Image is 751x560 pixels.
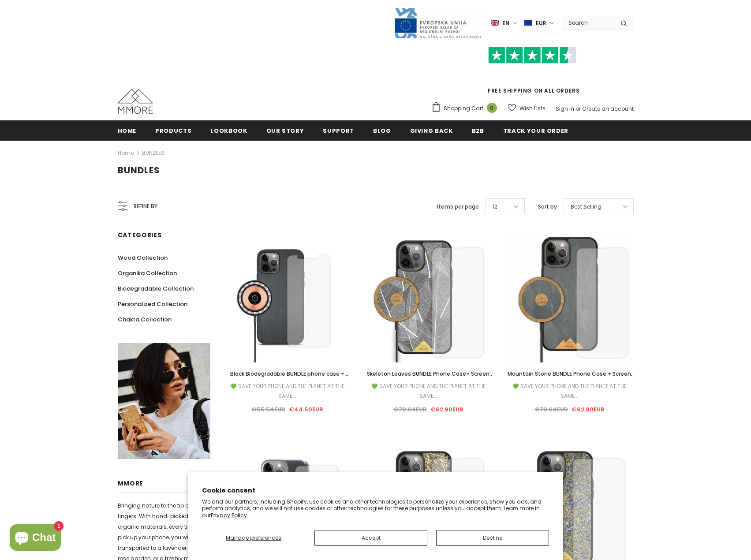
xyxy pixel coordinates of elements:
a: Products [155,120,191,140]
a: Organika Collection [118,265,177,281]
span: Wish Lists [519,104,546,113]
img: Javni Razpis [394,7,482,39]
span: Products [155,127,191,135]
span: Track your order [503,127,568,135]
a: Mountain Stone BUNDLE Phone Case + Screen Protector + Stone Wireless Charger [505,369,633,379]
a: Home [118,120,137,140]
a: B2B [472,120,484,140]
div: 💚 SAVE YOUR PHONE AND THE PLANET AT THE SAME... [505,381,633,401]
span: €78.64EUR [393,405,427,414]
button: Decline [436,530,549,546]
span: 12 [493,202,497,211]
a: support [323,120,354,140]
p: We and our partners, including Shopify, use cookies and other technologies to personalize your ex... [202,498,549,519]
span: Skeleton Leaves BUNDLE Phone Case+ Screen Protector + Skeleton Leaves Wireless Charger [366,370,493,387]
div: 💚 SAVE YOUR PHONE AND THE PLANET AT THE SAME... [364,381,492,401]
a: Personalized Collection [118,296,187,312]
span: Blog [373,127,391,135]
h2: Cookie consent [202,486,549,495]
a: Blog [373,120,391,140]
img: Trust Pilot Stars [488,47,576,64]
span: Categories [118,231,162,239]
span: Organika Collection [118,269,177,277]
span: B2B [472,127,484,135]
a: Biodegradable Collection [118,281,194,296]
span: €44.50EUR [289,405,323,414]
label: Items per page [437,202,479,211]
span: Home [118,127,137,135]
a: Privacy Policy [211,511,247,519]
span: EUR [536,19,546,28]
input: Search Site [563,16,614,29]
span: 0 [487,103,497,113]
a: Javni Razpis [394,19,482,26]
img: i-lang-1.png [491,19,499,27]
a: Giving back [410,120,453,140]
label: Sort by [538,202,557,211]
span: Mountain Stone BUNDLE Phone Case + Screen Protector + Stone Wireless Charger [508,370,635,387]
span: Best Selling [571,202,602,211]
iframe: Customer reviews powered by Trustpilot [431,63,634,86]
a: Create an account [582,105,634,112]
span: Chakra Collection [118,315,172,324]
button: Manage preferences [202,530,306,546]
a: Our Story [266,120,304,140]
div: 💚 SAVE YOUR PHONE AND THE PLANET AT THE SAME... [224,381,351,401]
span: MMORE [118,479,144,488]
span: €78.64EUR [534,405,568,414]
span: Giving back [410,127,453,135]
a: Home [118,148,134,158]
a: Wood Collection [118,250,168,265]
a: Skeleton Leaves BUNDLE Phone Case+ Screen Protector + Skeleton Leaves Wireless Charger [364,369,492,379]
span: Wood Collection [118,254,168,262]
span: €55.54EUR [251,405,285,414]
span: Lookbook [210,127,247,135]
img: MMORE Cases [118,89,153,114]
a: Shopping Cart 0 [431,102,501,115]
span: Refine by [134,202,157,211]
span: en [502,19,509,28]
a: Black Biodegradable BUNDLE phone case + Screen Protector + Wireless Charger [224,369,351,379]
span: FREE SHIPPING ON ALL ORDERS [431,51,634,94]
a: Wish Lists [508,101,546,116]
span: or [575,105,581,112]
span: Personalized Collection [118,300,187,308]
span: €62.90EUR [572,405,605,414]
span: Manage preferences [226,534,281,541]
span: Our Story [266,127,304,135]
span: €62.90EUR [430,405,463,414]
a: Sign In [556,105,574,112]
span: Shopping Cart [444,104,483,113]
a: Chakra Collection [118,312,172,327]
span: BUNDLES [118,164,160,176]
span: Biodegradable Collection [118,284,194,293]
span: Black Biodegradable BUNDLE phone case + Screen Protector + Wireless Charger [230,370,348,387]
a: BUNDLES [142,149,164,157]
span: support [323,127,354,135]
inbox-online-store-chat: Shopify online store chat [7,524,64,553]
button: Accept [314,530,427,546]
a: Track your order [503,120,568,140]
a: Lookbook [210,120,247,140]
